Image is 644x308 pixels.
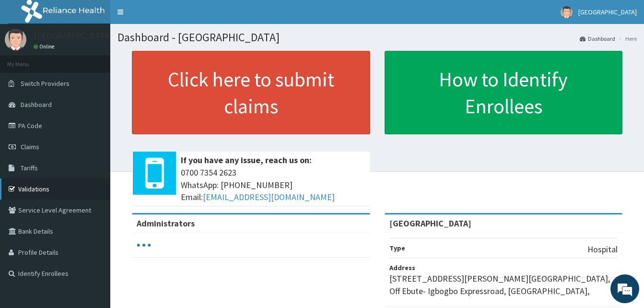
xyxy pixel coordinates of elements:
[137,238,151,252] svg: audio-loading
[137,218,195,229] b: Administrators
[5,206,183,239] textarea: Type your message and hit 'Enter'
[21,142,39,151] span: Claims
[34,43,57,50] a: Online
[21,164,38,172] span: Tariffs
[18,48,39,72] img: d_794563401_company_1708531726252_794563401
[587,243,618,256] p: Hospital
[5,29,26,50] img: User Image
[389,244,405,252] b: Type
[50,54,161,66] div: Chat with us now
[616,35,637,43] li: Here
[389,263,415,272] b: Address
[389,218,471,229] strong: [GEOGRAPHIC_DATA]
[56,93,132,190] span: We're online!
[181,166,365,203] span: 0700 7354 2623 WhatsApp: [PHONE_NUMBER] Email:
[157,5,180,28] div: Minimize live chat window
[117,31,637,44] h1: Dashboard - [GEOGRAPHIC_DATA]
[561,6,573,18] img: User Image
[385,51,623,134] a: How to Identify Enrollees
[21,100,52,109] span: Dashboard
[132,51,370,134] a: Click here to submit claims
[578,8,637,16] span: [GEOGRAPHIC_DATA]
[34,31,113,40] p: [GEOGRAPHIC_DATA]
[21,79,70,88] span: Switch Providers
[203,191,335,202] a: [EMAIL_ADDRESS][DOMAIN_NAME]
[181,154,312,166] b: If you have any issue, reach us on:
[389,272,618,297] p: [STREET_ADDRESS][PERSON_NAME][GEOGRAPHIC_DATA], Off Ebute- Igbogbo Expressroad, [GEOGRAPHIC_DATA],
[580,35,615,43] a: Dashboard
